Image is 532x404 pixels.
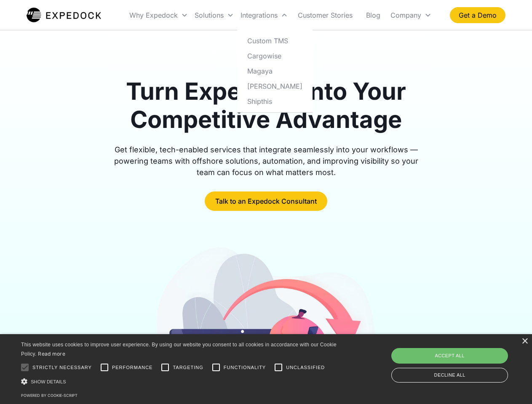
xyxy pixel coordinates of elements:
[224,364,266,371] span: Functionality
[104,77,428,134] h1: Turn Expedock Into Your Competitive Advantage
[21,393,78,398] a: Powered by cookie-script
[291,1,359,29] a: Customer Stories
[241,33,309,48] a: Custom TMS
[32,364,92,371] span: Strictly necessary
[387,1,435,29] div: Company
[104,144,428,178] div: Get flexible, tech-enabled services that integrate seamlessly into your workflows — powering team...
[21,342,337,357] span: This website uses cookies to improve user experience. By using our website you consent to all coo...
[450,7,505,23] a: Get a Demo
[241,11,278,19] div: Integrations
[31,379,66,384] span: Show details
[27,7,101,24] img: Expedock Logo
[129,11,178,19] div: Why Expedock
[286,364,325,371] span: Unclassified
[392,313,532,404] iframe: Chat Widget
[126,1,191,29] div: Why Expedock
[191,1,237,29] div: Solutions
[27,7,101,24] a: home
[241,63,309,78] a: Magaya
[205,191,327,211] a: Talk to an Expedock Consultant
[21,377,340,386] div: Show details
[237,29,313,112] nav: Integrations
[241,48,309,63] a: Cargowise
[390,11,421,19] div: Company
[241,78,309,93] a: [PERSON_NAME]
[195,11,224,19] div: Solutions
[112,364,153,371] span: Performance
[173,364,203,371] span: Targeting
[241,93,309,109] a: Shipthis
[237,1,291,29] div: Integrations
[359,1,387,29] a: Blog
[38,351,65,357] a: Read more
